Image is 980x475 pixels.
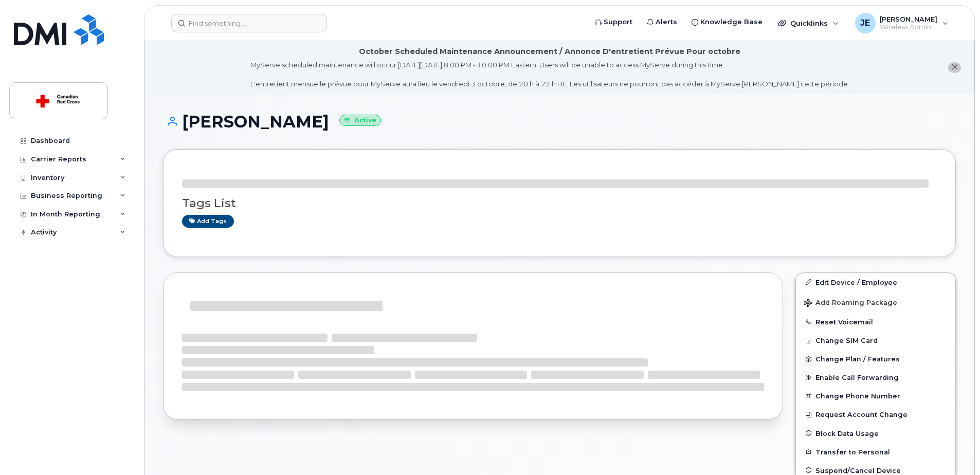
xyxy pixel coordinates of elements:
button: Change Plan / Features [796,350,955,368]
button: Enable Call Forwarding [796,368,955,387]
button: Reset Voicemail [796,313,955,331]
button: Add Roaming Package [796,291,955,313]
a: Add tags [182,215,234,228]
button: Block Data Usage [796,424,955,443]
button: close notification [948,62,961,73]
span: Suspend/Cancel Device [815,466,901,474]
h1: [PERSON_NAME] [163,113,956,131]
span: Change Plan / Features [815,355,900,363]
h3: Tags List [182,197,937,210]
button: Change SIM Card [796,331,955,350]
button: Request Account Change [796,405,955,424]
span: Enable Call Forwarding [815,374,899,381]
span: Add Roaming Package [804,299,897,308]
div: October Scheduled Maintenance Announcement / Annonce D'entretient Prévue Pour octobre [359,46,740,57]
button: Transfer to Personal [796,443,955,461]
div: MyServe scheduled maintenance will occur [DATE][DATE] 8:00 PM - 10:00 PM Eastern. Users will be u... [250,60,849,89]
button: Change Phone Number [796,387,955,405]
a: Edit Device / Employee [796,273,955,291]
small: Active [339,115,381,126]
